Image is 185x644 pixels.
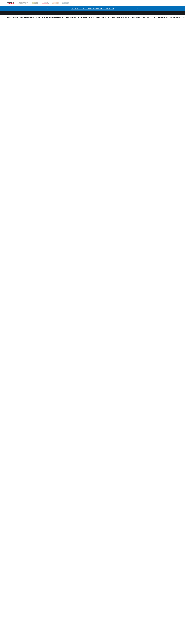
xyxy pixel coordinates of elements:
summary: Engine Swaps [110,15,130,21]
button: Translation missing: en.sections.announcements.previous_announcement [45,6,50,11]
summary: Coils & Distributors [35,15,64,21]
span: Headers, Exhausts & Components [66,16,109,19]
span: Battery Products [132,16,155,19]
span: Ignition Conversions [7,16,34,19]
a: SHOP BEST SELLING IGNITION & EXHAUST [71,8,114,10]
span: Coils & Distributors [36,16,63,19]
summary: Spark Plug Wires [156,15,181,21]
div: 1 of 2 [50,7,134,10]
summary: Headers, Exhausts & Components [64,15,110,21]
button: Translation missing: en.sections.announcements.next_announcement [135,6,140,11]
summary: Battery Products [130,15,156,21]
div: Announcement [50,7,134,10]
summary: Ignition Conversions [7,15,35,21]
span: Spark Plug Wires [158,16,180,19]
span: Engine Swaps [112,16,129,19]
